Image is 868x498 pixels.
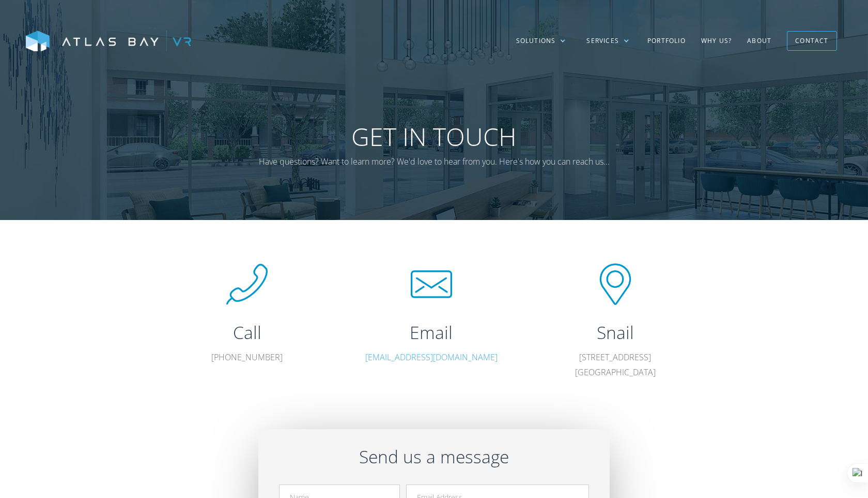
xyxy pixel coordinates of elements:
a: About [739,26,779,56]
div: Services [576,26,640,56]
h2: Send us a message [279,445,589,469]
div: Services [586,36,619,46]
img: Atlas Bay VR Logo [26,31,191,52]
a: Portfolio [640,26,693,56]
h2: Snail [546,320,685,345]
p: Have questions? Want to learn more? We'd love to hear from you. Here's how you can reach us... [253,154,615,169]
p: [PHONE_NUMBER] [177,350,317,365]
div: Solutions [516,36,556,46]
div: Solutions [506,26,577,56]
h2: Call [177,320,317,345]
a: Why US? [693,26,739,56]
div: Contact [795,33,828,49]
h2: Email [362,320,501,345]
a: [EMAIL_ADDRESS][DOMAIN_NAME] [365,351,498,363]
p: [STREET_ADDRESS] [GEOGRAPHIC_DATA] [546,350,685,380]
a: Contact [787,31,836,50]
h1: Get In Touch [253,122,615,152]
